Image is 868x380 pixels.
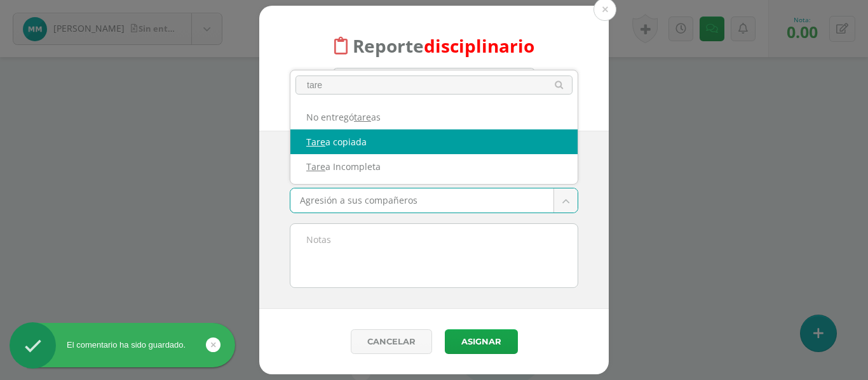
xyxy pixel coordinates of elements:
span: Tare [306,161,325,173]
span: tare [354,111,371,123]
div: a Incompleta [290,154,578,179]
div: a copiada [290,129,578,154]
span: Tare [306,136,325,148]
div: No entregó as [290,105,578,129]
